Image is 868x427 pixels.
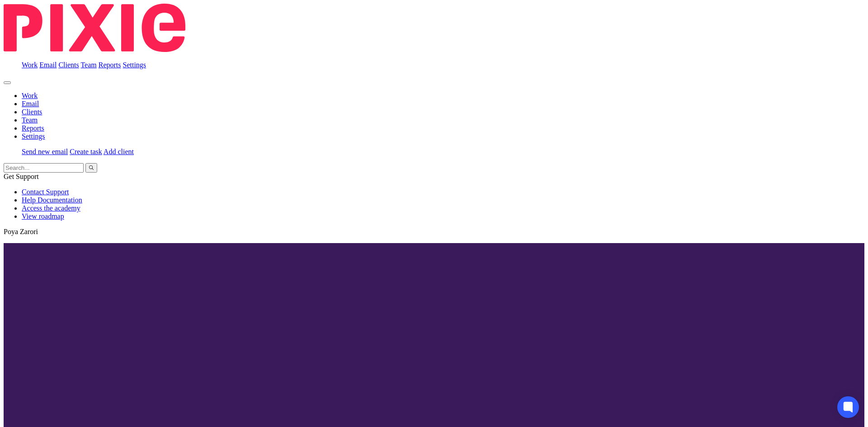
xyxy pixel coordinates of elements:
[39,61,57,69] a: Email
[99,61,121,69] a: Reports
[22,204,80,212] a: Access the academy
[22,124,44,132] a: Reports
[22,188,69,196] a: Contact Support
[4,173,39,180] span: Get Support
[22,100,39,108] a: Email
[4,4,185,52] img: Pixie
[22,212,64,220] a: View roadmap
[22,92,38,99] a: Work
[22,148,68,155] a: Send new email
[4,228,864,236] p: Poya Zarori
[4,163,84,173] input: Search
[80,61,96,69] a: Team
[70,148,102,155] a: Create task
[58,61,79,69] a: Clients
[123,61,146,69] a: Settings
[22,132,45,140] a: Settings
[22,116,38,124] a: Team
[22,61,38,69] a: Work
[22,196,82,204] a: Help Documentation
[22,108,42,116] a: Clients
[104,148,134,155] a: Add client
[85,163,97,173] button: Search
